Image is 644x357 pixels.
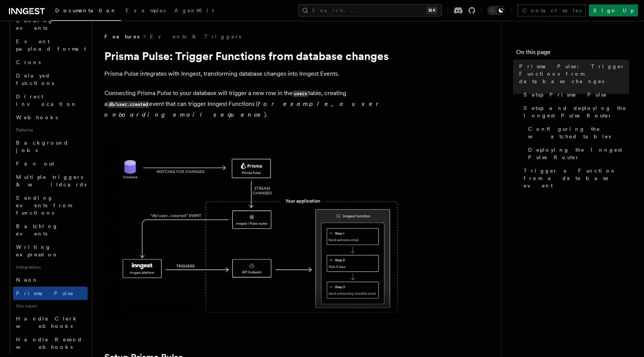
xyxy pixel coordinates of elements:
a: Deploying the Inngest Pulse Router [525,143,629,164]
span: Fan out [16,161,54,167]
span: Features [104,33,139,40]
h1: Prisma Pulse: Trigger Functions from database changes [104,49,402,63]
span: Delayed functions [16,73,54,86]
a: Documentation [51,2,121,21]
a: Event payload format [13,35,88,56]
a: Setup Prisma Pulse [521,88,629,101]
a: Writing expression [13,240,88,261]
a: Neon [13,273,88,287]
span: Writing expression [16,244,59,258]
span: Trigger a Function from a database event [524,167,629,189]
a: Examples [121,2,170,20]
a: Trigger a Function from a database event [521,164,629,192]
span: Neon [16,277,38,283]
a: Configuring the watched tables [525,122,629,143]
span: Use cases [13,300,88,312]
p: Prisma Pulse integrates with Inngest, transforming database changes into Inngest Events. [104,69,402,79]
a: Events & Triggers [150,33,241,40]
a: Contact sales [518,4,586,16]
a: Background jobs [13,136,88,157]
a: Setup and deploying the Inngest Pulse Router [521,101,629,122]
span: Configuring the watched tables [528,125,629,140]
button: Search...⌘K [299,4,442,16]
span: Sending events from functions [16,195,72,216]
span: Direct invocation [16,94,77,107]
a: Crons [13,56,88,69]
span: Event payload format [16,38,86,52]
a: Sign Up [589,4,638,16]
a: Multiple triggers & wildcards [13,170,88,191]
a: Handle Resend webhooks [13,333,88,354]
a: Sending events [13,14,88,35]
span: Examples [126,7,165,13]
span: Handle Clerk webhooks [16,316,78,329]
h4: On this page [516,48,629,60]
p: Connecting Prisma Pulse to your database will trigger a new row in the table, creating a event th... [104,88,402,120]
a: AgentKit [170,2,218,20]
a: Handle Clerk webhooks [13,312,88,333]
span: Handle Resend webhooks [16,337,82,350]
span: Deploying the Inngest Pulse Router [528,146,629,161]
span: Background jobs [16,140,69,153]
a: Batching events [13,219,88,240]
span: Webhooks [16,114,58,120]
a: Prisma Pulse: Trigger Functions from database changes [516,60,629,88]
span: Setup Prisma Pulse [524,91,607,98]
kbd: ⌘K [427,7,437,14]
a: Sending events from functions [13,191,88,219]
span: Documentation [55,7,117,13]
a: Prisma Pulse [13,287,88,300]
button: Toggle dark mode [487,6,505,15]
span: AgentKit [174,7,214,13]
a: Webhooks [13,111,88,124]
a: Direct invocation [13,90,88,111]
code: users [293,91,308,97]
span: Crons [16,59,41,65]
img: Prisma Pulse watches your database for changes and streams them to your Inngest Pulse Router. The... [104,139,402,318]
span: Integrations [13,261,88,273]
span: Setup and deploying the Inngest Pulse Router [524,104,629,119]
span: Multiple triggers & wildcards [16,174,86,187]
code: db/user.created [107,101,149,108]
span: Patterns [13,124,88,136]
a: Fan out [13,157,88,170]
a: Delayed functions [13,69,88,90]
span: Prisma Pulse [16,290,74,296]
span: Prisma Pulse: Trigger Functions from database changes [519,63,629,85]
span: Batching events [16,223,58,237]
